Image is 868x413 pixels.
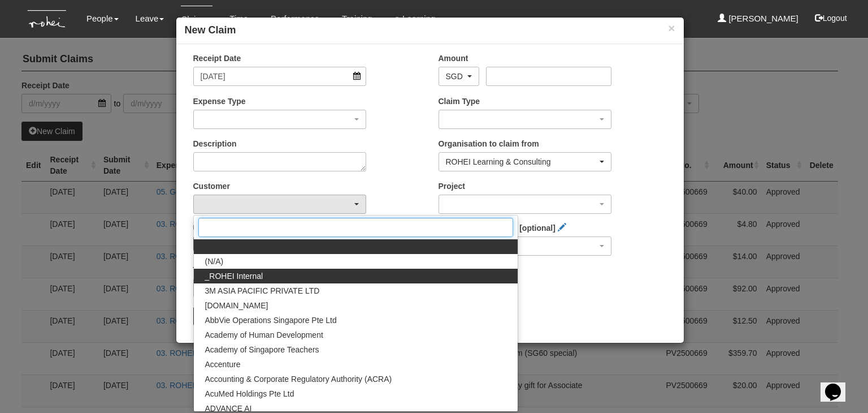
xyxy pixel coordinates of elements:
label: Receipt Date [193,53,241,64]
span: Accounting & Corporate Regulatory Authority (ACRA) [205,373,392,385]
span: Academy of Human Development [205,329,323,341]
button: × [668,22,675,34]
span: AcuMed Holdings Pte Ltd [205,388,294,399]
input: d/m/yyyy [193,67,367,86]
iframe: chat widget [821,368,857,402]
div: ROHEI Learning & Consulting [446,156,598,167]
span: AbbVie Operations Singapore Pte Ltd [205,315,337,326]
button: ROHEI Learning & Consulting [439,152,612,171]
div: SGD [446,71,465,82]
span: 3M ASIA PACIFIC PRIVATE LTD [205,285,320,296]
span: (N/A) [205,256,224,267]
b: New Claim [185,24,236,36]
span: _ROHEI Internal [205,270,263,282]
label: Organisation to claim from [439,138,539,149]
label: Expense Type [193,96,246,107]
input: Search [198,218,513,237]
span: Academy of Singapore Teachers [205,344,319,355]
button: SGD [439,67,479,86]
span: [DOMAIN_NAME] [205,300,268,311]
label: Amount [439,53,468,64]
label: Claim Type [439,96,480,107]
label: Customer [193,180,230,192]
span: Accenture [205,359,241,370]
label: Description [193,138,237,149]
label: Project [439,180,465,192]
